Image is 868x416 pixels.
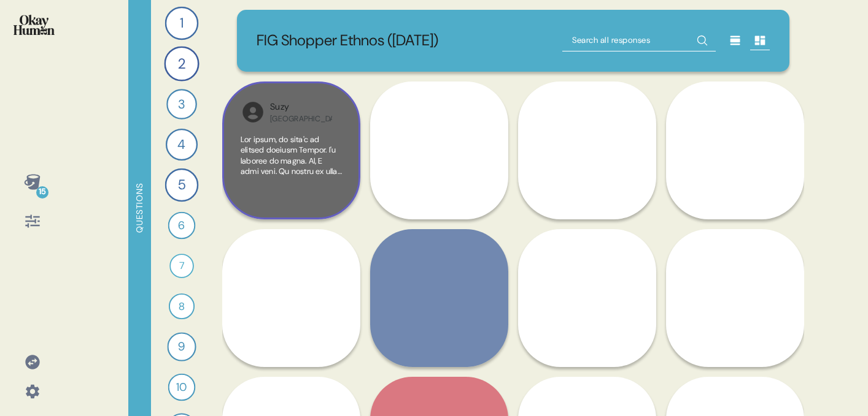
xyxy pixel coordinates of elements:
div: 15 [36,186,48,199]
div: 3 [166,89,197,119]
div: 2 [164,46,199,81]
div: 4 [166,129,198,161]
div: 1 [165,7,199,40]
input: Search all responses [562,29,716,51]
div: 9 [167,332,196,361]
p: FIG Shopper Ethnos ([DATE]) [257,29,438,52]
div: 10 [168,374,196,401]
img: okayhuman.3b1b6348.png [14,15,55,35]
div: 6 [168,212,196,240]
div: Suzy [270,100,332,114]
div: 5 [165,168,199,202]
div: 8 [169,293,195,319]
div: 7 [169,254,194,278]
div: [GEOGRAPHIC_DATA] [270,114,332,124]
img: l1ibTKarBSWXLOhlfT5LxFP+OttMJpPJZDKZTCbz9PgHEggSPYjZSwEAAAAASUVORK5CYII= [241,100,265,124]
